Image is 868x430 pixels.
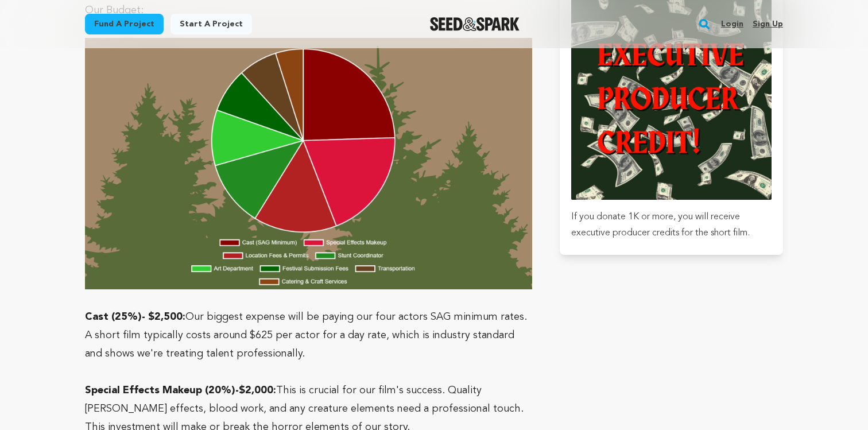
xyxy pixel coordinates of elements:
a: Login [721,15,743,33]
a: Start a project [170,14,252,34]
a: Sign up [753,15,783,33]
p: If you donate 1K or more, you will receive executive producer credits for the short film. [571,209,772,241]
strong: Cast (25%)- $2,500: [85,312,185,322]
strong: Special Effects Makeup (20%)-$2,000: [85,385,276,396]
img: Seed&Spark Logo Dark Mode [430,17,520,31]
a: Fund a project [85,14,164,34]
img: 1754274565-11_imresizer.jpg [85,38,532,289]
a: Seed&Spark Homepage [430,17,520,31]
span: Our biggest expense will be paying our four actors SAG minimum rates. A short film typically cost... [85,312,527,359]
